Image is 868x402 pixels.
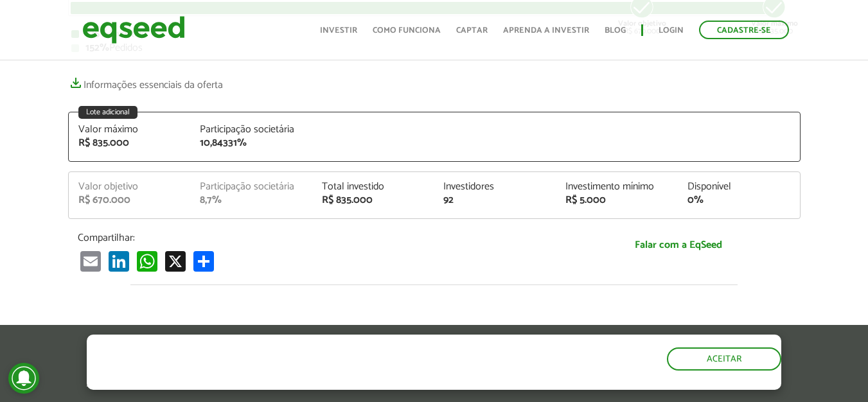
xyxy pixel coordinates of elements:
div: Total investido [322,182,425,192]
div: R$ 835.000 [322,195,425,205]
a: Captar [456,26,488,35]
div: 10,84331% [200,138,303,148]
div: Participação societária [200,182,303,192]
div: Lote adicional [78,106,137,119]
div: Investimento mínimo [565,182,668,192]
a: política de privacidade e de cookies [256,379,405,390]
div: Valor máximo [78,125,181,135]
a: Email [78,250,103,272]
button: Aceitar [667,347,781,371]
div: Investidores [443,182,546,192]
h5: O site da EqSeed utiliza cookies para melhorar sua navegação. [87,335,503,374]
img: EqSeed [82,13,185,47]
p: Ao clicar em "aceitar", você aceita nossa . [87,378,503,390]
a: Investir [320,26,357,35]
p: Compartilhar: [78,232,547,244]
a: Cadastre-se [699,21,789,39]
a: Partilhar [191,250,217,272]
a: Falar com a EqSeed [566,232,791,258]
a: WhatsApp [134,250,160,272]
div: R$ 835.000 [78,138,181,148]
a: Como funciona [373,26,441,35]
div: R$ 5.000 [565,195,668,205]
div: R$ 670.000 [78,195,181,205]
div: Participação societária [200,125,303,135]
div: 8,7% [200,195,303,205]
a: X [163,250,188,272]
a: Blog [605,26,626,35]
div: 0% [687,195,790,205]
div: Valor objetivo [78,182,181,192]
div: Disponível [687,182,790,192]
div: 92 [443,195,546,205]
a: Informações essenciais da oferta [68,73,223,91]
a: Login [659,26,684,35]
a: Aprenda a investir [503,26,589,35]
a: LinkedIn [106,250,132,272]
